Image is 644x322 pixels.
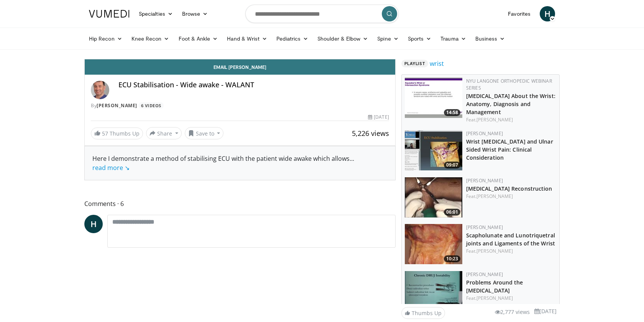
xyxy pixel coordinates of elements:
div: By [91,102,389,109]
a: 14:58 [405,78,462,118]
a: 57 Thumbs Up [91,127,143,139]
a: Foot & Ankle [174,31,223,46]
a: [PERSON_NAME] [466,130,503,137]
span: 14:58 [444,109,460,116]
a: [PERSON_NAME] [466,271,503,278]
a: Favorites [503,6,535,21]
span: 5,226 views [352,129,389,138]
a: Spine [373,31,403,46]
a: Browse [177,6,213,21]
a: [PERSON_NAME] [476,193,513,199]
span: 10:23 [444,255,460,262]
h4: ECU Stabilisation - Wide awake - WALANT [118,81,389,89]
a: Wrist [MEDICAL_DATA] and Ulnar Sided Wrist Pain: Clinical Consideration [466,138,553,161]
li: 2,777 views [495,308,530,316]
a: Thumbs Up [401,307,445,319]
span: Comments 6 [84,199,396,209]
a: H [84,215,103,233]
a: [PERSON_NAME] [476,248,513,254]
a: Problems Around the [MEDICAL_DATA] [466,279,523,294]
img: VuMedi Logo [89,10,130,18]
img: cb3a014f-04b1-48f8-9798-01390187ffc6.150x105_q85_crop-smart_upscale.jpg [405,224,462,264]
a: 10:23 [405,224,462,264]
a: NYU Langone Orthopedic Webinar Series [466,78,552,91]
a: Hip Recon [84,31,127,46]
a: H [540,6,555,21]
div: [DATE] [368,114,389,121]
a: read more ↘ [92,163,130,172]
a: 6 Videos [138,102,164,109]
a: 09:07 [405,130,462,170]
a: Shoulder & Elbow [313,31,373,46]
span: 57 [102,130,108,137]
div: Feat. [466,248,556,255]
a: Knee Recon [127,31,174,46]
a: Pediatrics [272,31,313,46]
button: Save to [185,127,224,139]
a: Hand & Wrist [222,31,272,46]
a: Business [471,31,510,46]
a: [PERSON_NAME] [476,295,513,301]
div: Here I demonstrate a method of stabilising ECU with the patient wide awake which allows [92,154,388,172]
a: [PERSON_NAME] [466,224,503,230]
a: wrist [430,59,444,68]
span: 09:07 [444,162,460,168]
span: 06:01 [444,209,460,216]
div: Feat. [466,116,556,123]
input: Search topics, interventions [245,5,399,23]
img: c4c1d092-43b2-48fe-8bcc-45cd10becbba.150x105_q85_crop-smart_upscale.jpg [405,78,462,118]
a: Scapholunate and Lunotriquetral joints and Ligaments of the Wrist [466,232,555,247]
div: Feat. [466,295,556,302]
a: Email [PERSON_NAME] [85,59,395,75]
a: [PERSON_NAME] [476,116,513,123]
li: [DATE] [534,307,557,315]
a: [PERSON_NAME] [466,177,503,184]
img: bbb4fcc0-f4d3-431b-87df-11a0caa9bf74.150x105_q85_crop-smart_upscale.jpg [405,271,462,311]
a: Specialties [134,6,177,21]
span: 33:58 [444,302,460,309]
span: Playlist [401,60,428,67]
a: Sports [403,31,436,46]
a: [MEDICAL_DATA] Reconstruction [466,185,552,192]
img: cb4205e3-c35a-46cb-befd-268a6fda9bca.150x105_q85_crop-smart_upscale.jpg [405,177,462,217]
img: Avatar [91,81,109,99]
div: Feat. [466,193,556,200]
button: Share [146,127,182,139]
a: [PERSON_NAME] [97,102,137,109]
a: 33:58 [405,271,462,311]
a: 06:01 [405,177,462,217]
a: Trauma [436,31,471,46]
a: [MEDICAL_DATA] About the Wrist: Anatomy, Diagnosis and Management [466,92,555,116]
img: 32c611a1-9e18-460a-9704-3f93f6332ea1.150x105_q85_crop-smart_upscale.jpg [405,130,462,170]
